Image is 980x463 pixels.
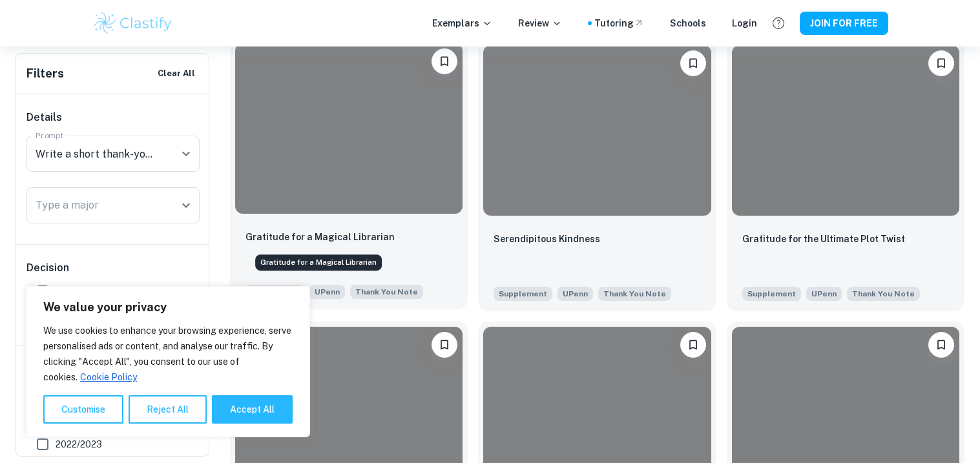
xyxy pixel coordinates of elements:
h6: Filters [26,65,64,83]
button: Customise [43,395,123,424]
p: Gratitude for the Ultimate Plot Twist [742,232,905,246]
span: 2022/2023 [56,437,102,451]
button: Please log in to bookmark exemplars [432,48,457,74]
button: Please log in to bookmark exemplars [432,332,457,358]
p: Review [518,16,562,30]
p: We value your privacy [43,300,293,315]
span: UPenn [309,285,345,299]
button: Open [177,196,195,214]
button: Open [177,145,195,163]
span: Supplement [245,285,304,299]
button: Reject All [129,395,207,424]
a: Please log in to bookmark exemplarsGratitude for the Ultimate Plot TwistSupplementUPennWrite a sh... [727,40,964,311]
a: Cookie Policy [79,371,138,383]
p: Serendipitous Kindness [494,232,600,246]
img: Clastify logo [92,10,174,36]
span: Thank You Note [603,288,666,300]
span: Thank You Note [852,288,915,300]
div: Gratitude for a Magical Librarian [255,254,382,271]
span: UPenn [806,287,842,301]
h6: Decision [26,260,200,276]
span: Write a short thank-you note to someone you have not yet thanked and would like to acknowledge. (... [847,285,920,301]
p: Gratitude for a Magical Librarian [245,230,395,244]
button: Please log in to bookmark exemplars [928,332,954,358]
button: Please log in to bookmark exemplars [680,332,706,358]
button: Clear All [154,64,198,83]
span: Accepted [56,284,97,298]
button: Accept All [212,395,293,424]
div: We value your privacy [26,286,310,437]
button: Please log in to bookmark exemplars [680,50,706,76]
a: Login [732,16,757,30]
a: Tutoring [594,16,644,30]
span: Write a short thank-you note to someone you have not yet thanked and would like to acknowledge. (... [350,283,423,299]
a: Schools [670,16,706,30]
label: Prompt [36,130,64,141]
button: Help and Feedback [767,12,789,34]
p: We use cookies to enhance your browsing experience, serve personalised ads or content, and analys... [43,323,293,385]
span: Supplement [742,287,801,301]
a: Please log in to bookmark exemplarsSerendipitous KindnessSupplementUPennWrite a short thank-you n... [478,40,716,311]
span: Supplement [494,287,552,301]
button: JOIN FOR FREE [800,12,888,35]
span: UPenn [558,287,593,301]
span: Write a short thank-you note to someone you have not yet thanked and would like to acknowledge. (... [598,285,671,301]
h6: Details [26,110,200,125]
button: Please log in to bookmark exemplars [928,50,954,76]
a: Please log in to bookmark exemplarsGratitude for a Magical LibrarianSupplementUPennWrite a short ... [230,40,468,311]
p: Exemplars [432,16,492,30]
span: Thank You Note [355,286,418,298]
